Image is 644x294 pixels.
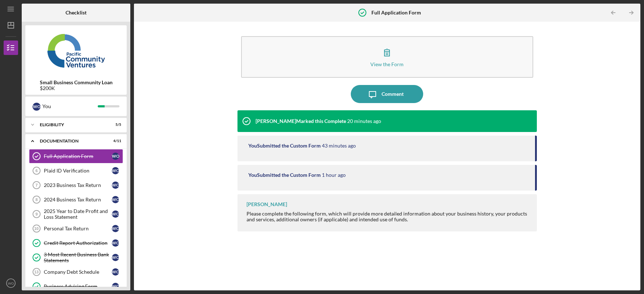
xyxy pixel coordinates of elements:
[247,211,530,222] div: Please complete the following form, which will provide more detailed information about your busin...
[40,85,113,91] div: $200K
[347,118,381,124] time: 2025-09-12 16:53
[112,239,119,247] div: W O
[29,236,123,250] a: Credit Report AuthorizationWO
[44,226,112,231] div: Personal Tax Return
[35,212,38,216] tspan: 9
[322,172,346,178] time: 2025-09-12 16:09
[112,254,119,261] div: W O
[108,139,121,143] div: 4 / 11
[25,29,127,72] img: Product logo
[44,197,112,203] div: 2024 Business Tax Return
[4,276,18,290] button: WO
[33,103,41,111] div: W O
[112,283,119,290] div: W O
[29,149,123,163] a: Full Application FormWO
[44,252,112,263] div: 3 Most Recent Business Bank Statements
[108,123,121,127] div: 5 / 5
[112,182,119,189] div: W O
[351,85,423,103] button: Comment
[35,197,38,202] tspan: 8
[44,153,112,159] div: Full Application Form
[241,36,533,78] button: View the Form
[112,268,119,276] div: W O
[112,167,119,174] div: W O
[248,143,321,149] div: You Submitted the Custom Form
[40,123,103,127] div: Eligibility
[112,210,119,218] div: W O
[371,10,421,16] b: Full Application Form
[112,153,119,160] div: W O
[29,207,123,221] a: 92025 Year to Date Profit and Loss StatementWO
[370,61,404,67] div: View the Form
[382,85,404,103] div: Comment
[44,269,112,275] div: Company Debt Schedule
[112,225,119,232] div: W O
[322,143,356,149] time: 2025-09-12 16:30
[29,279,123,294] a: Business Advising FormWO
[34,226,38,231] tspan: 10
[44,240,112,246] div: Credit Report Authorization
[29,221,123,236] a: 10Personal Tax ReturnWO
[66,10,87,16] b: Checklist
[29,192,123,207] a: 82024 Business Tax ReturnWO
[29,265,123,279] a: 13Company Debt ScheduleWO
[29,163,123,178] a: 6Plaid ID VerificationWO
[44,168,112,174] div: Plaid ID Verification
[8,281,14,285] text: WO
[40,80,113,85] b: Small Business Community Loan
[44,284,112,289] div: Business Advising Form
[40,139,103,143] div: Documentation
[34,270,38,274] tspan: 13
[29,178,123,192] a: 72023 Business Tax ReturnWO
[248,172,321,178] div: You Submitted the Custom Form
[44,208,112,220] div: 2025 Year to Date Profit and Loss Statement
[256,118,346,124] div: [PERSON_NAME] Marked this Complete
[42,100,98,112] div: You
[29,250,123,265] a: 3 Most Recent Business Bank StatementsWO
[35,183,38,187] tspan: 7
[35,169,38,173] tspan: 6
[44,182,112,188] div: 2023 Business Tax Return
[247,201,287,207] div: [PERSON_NAME]
[112,196,119,203] div: W O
